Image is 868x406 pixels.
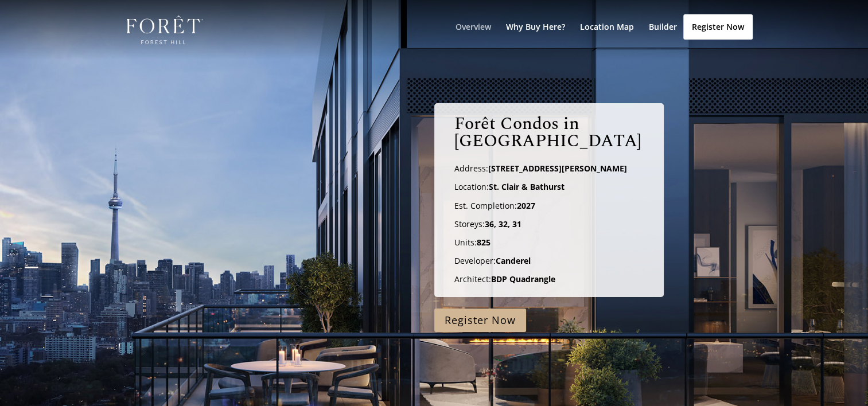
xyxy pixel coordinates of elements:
p: Units: [454,237,643,256]
p: Location: [454,182,643,200]
a: Register Now [683,14,753,40]
strong: 825 [477,237,491,248]
p: Storeys: [454,219,643,237]
strong: Canderel [496,255,531,266]
a: Location Map [580,23,634,60]
b: BDP Quadrangle [491,274,555,284]
p: Architect: [454,274,643,284]
strong: 36, 32, 31 [485,218,521,229]
a: Builder [649,23,677,60]
span: [STREET_ADDRESS][PERSON_NAME] [488,163,627,174]
p: Developer: [454,256,643,274]
p: Est. Completion: [454,201,643,219]
h1: Forêt Condos in [GEOGRAPHIC_DATA] [454,115,643,155]
span: St. Clair & Bathurst [489,181,565,192]
a: Register Now [434,309,526,332]
a: Why Buy Here? [506,23,565,60]
img: Foret Condos in Forest Hill [127,15,204,45]
a: Overview [456,23,491,60]
b: 2027 [517,200,535,211]
p: Address: [454,163,643,182]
